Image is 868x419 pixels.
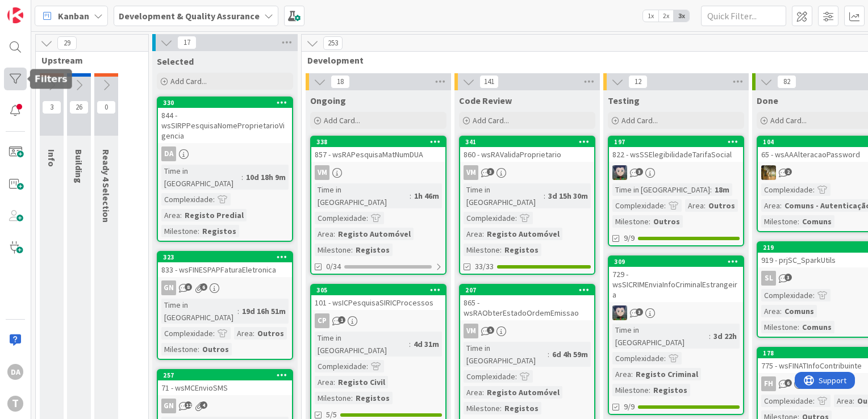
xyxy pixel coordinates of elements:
div: 197 [609,137,743,147]
span: 6 [200,283,207,291]
div: Registo Automóvel [484,386,562,399]
div: Outros [706,199,738,212]
div: 257 [158,370,292,380]
div: Comuns [799,215,834,228]
span: 18 [331,75,350,89]
div: 1h 46m [411,190,442,202]
div: 4d 31m [411,338,442,350]
div: Registo Criminal [633,368,701,380]
span: 12 [628,75,648,89]
span: : [515,212,517,224]
div: DA [161,146,176,161]
span: : [780,199,782,212]
div: 101 - wsICPesquisaSIRICProcessos [311,295,445,310]
span: : [366,360,368,372]
a: 197822 - wsSSElegibilidadeTarifaSocialLSTime in [GEOGRAPHIC_DATA]:18mComplexidade:Area:OutrosMile... [608,136,744,246]
a: 309729 - wsSICRIMEnviaInfoCriminalEstrangeiraLSTime in [GEOGRAPHIC_DATA]:3d 22hComplexidade:Area:... [608,255,744,415]
span: 9/9 [624,232,635,244]
span: Kanban [58,9,89,23]
div: Area [761,305,780,317]
span: Upstream [41,55,134,66]
div: Outros [199,343,232,355]
div: 309 [614,258,743,266]
div: DA [158,146,292,161]
div: VM [464,324,478,338]
div: Time in [GEOGRAPHIC_DATA] [315,183,410,208]
div: FH [761,376,776,391]
div: VM [460,324,594,338]
div: Milestone [612,384,649,396]
div: 338 [311,137,445,147]
span: : [198,225,199,237]
span: 82 [777,75,796,89]
span: : [237,305,239,317]
span: : [410,190,411,202]
a: 330844 - wsSIRPPesquisaNomeProprietarioVigenciaDATime in [GEOGRAPHIC_DATA]:10d 18h 9mComplexidade... [157,97,293,242]
div: 860 - wsRAValidaProprietario [460,147,594,162]
span: 3 [487,168,494,175]
div: 323833 - wsFINESPAPFaturaEletronica [158,252,292,277]
div: 197822 - wsSSElegibilidadeTarifaSocial [609,137,743,162]
div: Milestone [464,402,500,414]
div: GN [161,399,176,413]
div: GN [158,280,292,295]
span: Ongoing [310,95,346,106]
span: : [664,199,666,212]
span: 0/34 [326,261,341,273]
div: Comuns [782,305,817,317]
span: 1 [338,316,345,324]
div: 3d 15h 30m [545,190,591,202]
div: Time in [GEOGRAPHIC_DATA] [612,183,710,196]
div: Time in [GEOGRAPHIC_DATA] [464,183,544,208]
div: T [7,396,23,412]
span: 26 [69,100,89,114]
div: Area [234,327,253,340]
span: Support [24,2,52,15]
div: Registos [353,244,393,256]
span: Done [757,95,778,106]
div: Registos [502,244,541,256]
span: Add Card... [324,115,360,125]
div: 865 - wsRAObterEstadoOrdemEmissao [460,295,594,320]
h5: Filters [35,74,68,85]
img: LS [612,305,627,320]
div: Time in [GEOGRAPHIC_DATA] [315,332,409,357]
span: 3 [42,100,61,114]
span: : [241,171,243,183]
div: Complexidade [315,360,366,372]
div: LS [609,305,743,320]
span: : [482,228,484,240]
div: 844 - wsSIRPPesquisaNomeProprietarioVigencia [158,108,292,143]
span: Add Card... [770,115,807,125]
span: : [548,348,549,361]
div: Time in [GEOGRAPHIC_DATA] [161,299,237,324]
input: Quick Filter... [701,6,786,26]
span: : [813,289,815,301]
span: : [853,395,854,407]
span: : [631,368,633,380]
div: Complexidade [315,212,366,224]
div: Complexidade [464,212,515,224]
div: 323 [158,252,292,262]
div: 822 - wsSSElegibilidadeTarifaSocial [609,147,743,162]
span: 2 [784,168,792,175]
div: 338857 - wsRAPesquisaMatNumDUA [311,137,445,162]
span: Building [73,149,85,183]
div: Complexidade [761,289,813,301]
div: Area [612,368,631,380]
div: 197 [614,138,743,146]
span: 2x [658,10,674,22]
div: VM [315,165,329,180]
div: 305101 - wsICPesquisaSIRICProcessos [311,285,445,310]
div: Milestone [161,225,198,237]
div: Registo Automóvel [484,228,562,240]
div: 323 [163,253,292,261]
div: 19d 16h 51m [239,305,289,317]
div: Milestone [761,321,798,333]
div: 341 [460,137,594,147]
span: : [544,190,545,202]
span: 3 [784,274,792,281]
div: Outros [650,215,683,228]
span: : [664,352,666,364]
div: Registos [199,225,239,237]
